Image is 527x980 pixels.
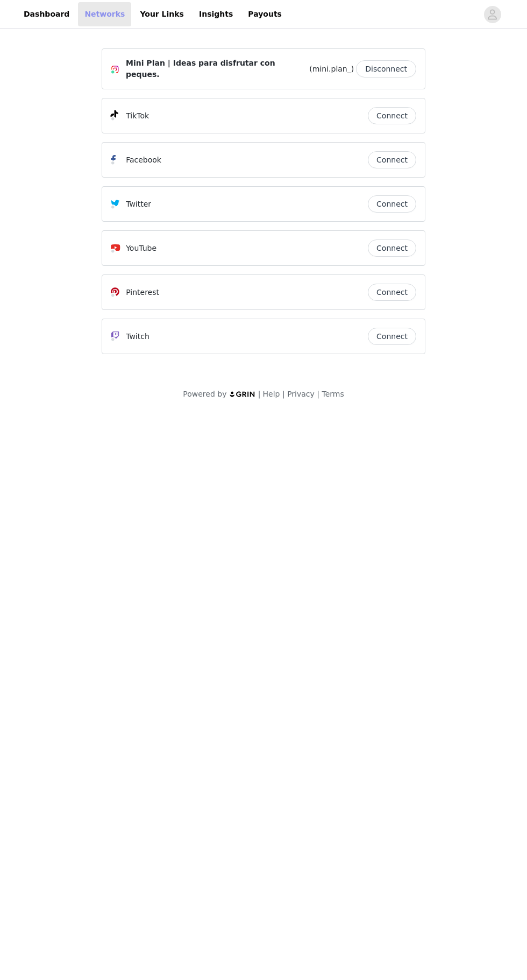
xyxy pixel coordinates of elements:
[368,284,416,301] button: Connect
[317,390,319,398] span: |
[17,2,76,26] a: Dashboard
[133,2,190,26] a: Your Links
[356,60,416,77] button: Disconnect
[126,199,151,210] p: Twitter
[126,154,161,166] p: Facebook
[126,110,149,122] p: TikTok
[183,390,226,398] span: Powered by
[258,390,261,398] span: |
[126,287,159,298] p: Pinterest
[287,390,315,398] a: Privacy
[368,151,416,168] button: Connect
[229,391,256,398] img: logo
[368,239,416,257] button: Connect
[368,107,416,124] button: Connect
[193,2,239,26] a: Insights
[126,331,149,342] p: Twitch
[111,65,119,74] img: Instagram Icon
[78,2,131,26] a: Networks
[282,390,285,398] span: |
[487,6,497,23] div: avatar
[126,58,307,80] span: Mini Plan | Ideas para disfrutar con peques.
[322,390,344,398] a: Terms
[368,195,416,213] button: Connect
[126,243,156,254] p: YouTube
[368,328,416,345] button: Connect
[263,390,280,398] a: Help
[241,2,288,26] a: Payouts
[309,64,354,75] span: (mini.plan_)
